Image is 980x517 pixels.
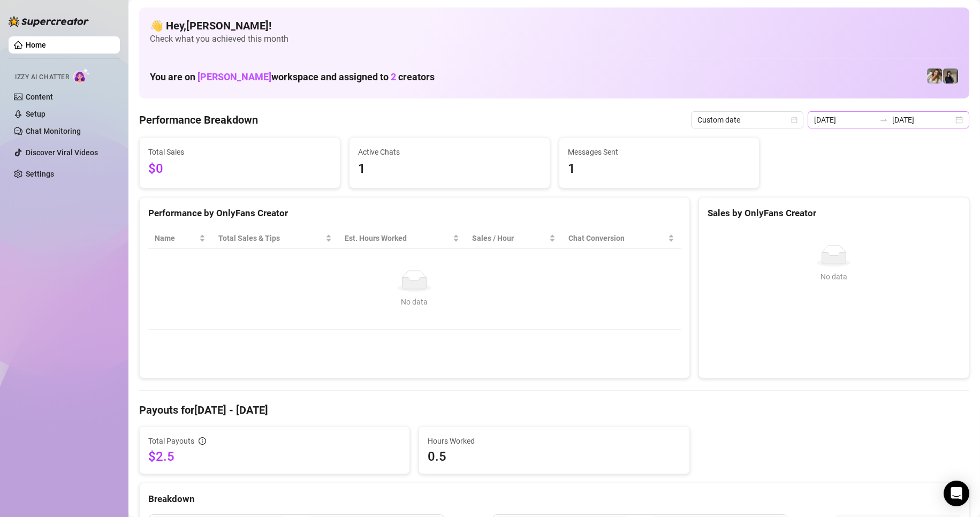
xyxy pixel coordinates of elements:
[139,112,258,127] h4: Performance Breakdown
[26,127,81,135] a: Chat Monitoring
[879,116,888,124] span: swap-right
[708,206,960,221] div: Sales by OnlyFans Creator
[148,492,960,506] div: Breakdown
[26,110,45,118] a: Setup
[218,232,323,244] span: Total Sales & Tips
[73,68,90,83] img: AI Chatter
[148,448,401,465] span: $2.5
[391,71,396,82] span: 2
[358,159,541,179] span: 1
[472,232,547,244] span: Sales / Hour
[791,117,797,123] span: calendar
[26,93,53,101] a: Content
[155,232,197,244] span: Name
[150,33,959,45] span: Check what you achieved this month
[944,481,969,506] div: Open Intercom Messenger
[814,114,875,126] input: Start date
[943,69,958,83] img: Anna
[148,159,331,179] span: $0
[892,114,953,126] input: End date
[568,159,751,179] span: 1
[697,112,797,128] span: Custom date
[568,146,751,158] span: Messages Sent
[139,402,969,417] h4: Payouts for [DATE] - [DATE]
[15,72,69,82] span: Izzy AI Chatter
[879,116,888,124] span: to
[26,170,54,178] a: Settings
[199,437,206,445] span: info-circle
[150,71,435,83] h1: You are on workspace and assigned to creators
[358,146,541,158] span: Active Chats
[148,206,681,221] div: Performance by OnlyFans Creator
[562,228,680,249] th: Chat Conversion
[197,71,271,82] span: [PERSON_NAME]
[466,228,562,249] th: Sales / Hour
[345,232,451,244] div: Est. Hours Worked
[568,232,665,244] span: Chat Conversion
[148,146,331,158] span: Total Sales
[26,148,98,157] a: Discover Viral Videos
[712,271,956,283] div: No data
[159,296,670,308] div: No data
[428,435,680,447] span: Hours Worked
[148,228,212,249] th: Name
[428,448,680,465] span: 0.5
[212,228,338,249] th: Total Sales & Tips
[9,16,89,27] img: logo-BBDzfeDw.svg
[927,69,942,83] img: Paige
[148,435,194,447] span: Total Payouts
[150,18,959,33] h4: 👋 Hey, [PERSON_NAME] !
[26,41,46,49] a: Home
